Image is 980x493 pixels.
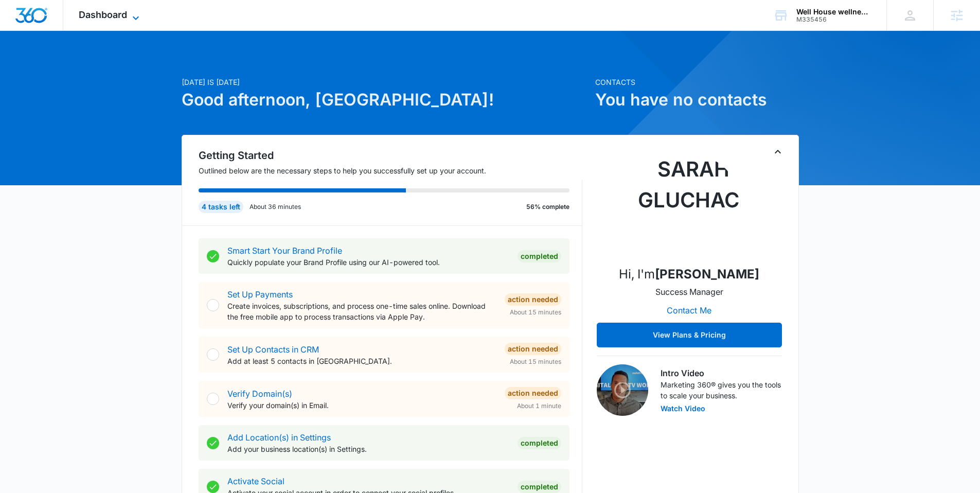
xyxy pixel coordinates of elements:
div: Completed [518,250,561,262]
div: Completed [518,437,561,449]
h1: Good afternoon, [GEOGRAPHIC_DATA]! [182,87,589,112]
button: Toggle Collapse [772,146,784,158]
span: About 15 minutes [510,357,561,366]
p: Success Manager [655,286,723,298]
button: Contact Me [656,298,722,323]
img: tab_domain_overview_orange.svg [28,60,36,68]
p: Add at least 5 contacts in [GEOGRAPHIC_DATA]. [227,356,496,366]
p: Add your business location(s) in Settings. [227,444,509,454]
img: logo_orange.svg [16,16,25,25]
a: Set Up Contacts in CRM [227,344,319,355]
p: 56% complete [526,202,569,212]
button: View Plans & Pricing [597,323,782,347]
p: [DATE] is [DATE] [182,77,589,87]
span: About 1 minute [517,401,561,411]
img: tab_keywords_by_traffic_grey.svg [102,60,111,68]
span: About 15 minutes [510,308,561,317]
a: Add Location(s) in Settings [227,432,331,443]
div: account id [796,16,871,23]
p: Outlined below are the necessary steps to help you successfully set up your account. [199,165,582,176]
img: Intro Video [597,364,648,416]
p: Quickly populate your Brand Profile using our AI-powered tool. [227,257,509,268]
a: Verify Domain(s) [227,389,292,399]
img: website_grey.svg [16,27,25,35]
button: Watch Video [661,405,705,412]
div: Completed [518,481,561,493]
p: Marketing 360® gives you the tools to scale your business. [661,379,782,401]
p: Verify your domain(s) in Email. [227,400,496,411]
a: Set Up Payments [227,289,293,300]
div: Action Needed [505,293,561,306]
p: Hi, I'm [619,265,759,284]
span: Dashboard [79,9,127,20]
div: Action Needed [505,387,561,399]
div: Domain: [DOMAIN_NAME] [27,27,113,35]
p: Contacts [595,77,799,87]
h2: Getting Started [199,148,582,163]
div: account name [796,8,871,16]
div: Domain Overview [39,61,92,67]
strong: [PERSON_NAME] [655,267,759,281]
a: Activate Social [227,476,284,486]
h3: Intro Video [661,367,782,379]
div: Keywords by Traffic [114,61,173,67]
div: 4 tasks left [199,201,243,213]
p: About 36 minutes [250,202,301,212]
div: v 4.0.25 [29,16,50,25]
h1: You have no contacts [595,87,799,112]
p: Create invoices, subscriptions, and process one-time sales online. Download the free mobile app t... [227,301,496,322]
div: Action Needed [505,343,561,355]
a: Smart Start Your Brand Profile [227,245,342,256]
img: Sarah Gluchacki [638,154,741,257]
